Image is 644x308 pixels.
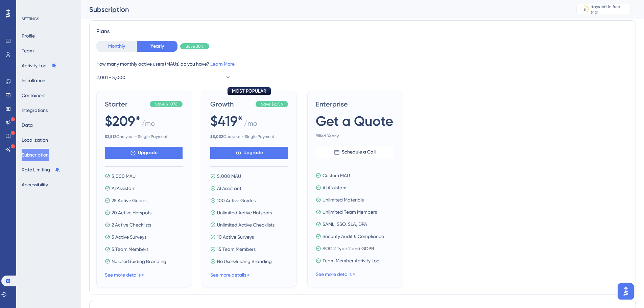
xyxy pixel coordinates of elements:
button: Profile [22,30,35,42]
button: Monthly [96,41,137,52]
span: AI Assistant [217,184,241,192]
span: 2 Active Checklists [112,221,151,229]
button: Rate Limiting [22,164,60,176]
div: How many monthly active users (MAUs) do you have? [96,60,629,68]
button: Activity Log [22,60,57,72]
span: SAML, SSO, SLA, DPA [323,220,367,228]
span: 2,001 - 5,000 [96,73,125,81]
button: Localization [22,134,48,146]
span: / mo [244,119,257,131]
span: 5,000 MAU [217,172,241,180]
button: Upgrade [210,147,288,159]
span: Save $2,156 [261,101,283,107]
b: $ 5,032 [210,134,223,139]
button: 2,001 - 5,000 [96,71,232,84]
span: Unlimited Active Hotspots [217,209,272,217]
span: Enterprise [316,99,393,109]
button: Upgrade [105,147,183,159]
span: Unlimited Materials [323,196,364,204]
span: Billed Yearly [316,133,393,139]
span: 5 Team Members [112,245,148,253]
button: Installation [22,74,45,87]
span: $419* [210,112,243,131]
div: days left in free trial [591,4,628,15]
span: 25 Active Guides [112,196,147,205]
span: No UserGuiding Branding [112,257,166,265]
span: 20 Active Hotspots [112,209,151,217]
div: SETTINGS [22,16,76,22]
a: See more details > [210,272,249,278]
button: Data [22,119,33,131]
span: One year - Single Payment [105,134,183,139]
button: Subscription [22,149,49,161]
span: Security Audit & Compliance [323,232,384,240]
span: 5 Active Surveys [112,233,146,241]
div: Plans [96,27,629,35]
a: See more details > [105,272,144,278]
span: Schedule a Call [342,148,376,156]
span: $209* [105,112,141,131]
a: See more details > [316,271,355,277]
span: 15 Team Members [217,245,256,253]
span: Save $1,076 [155,101,177,107]
iframe: UserGuiding AI Assistant Launcher [616,281,636,302]
span: Starter [105,99,147,109]
div: Subscription [89,5,559,14]
span: Team Member Activity Log [323,257,380,265]
span: SOC 2 Type 2 and GDPR [323,244,374,253]
div: MOST POPULAR [228,87,271,95]
span: Save 30% [186,44,204,49]
span: / mo [141,119,155,131]
button: Integrations [22,104,48,116]
span: No UserGuiding Branding [217,257,272,265]
button: Containers [22,89,45,101]
span: Upgrade [138,149,158,157]
span: 5,000 MAU [112,172,136,180]
span: AI Assistant [323,184,347,192]
span: Custom MAU [323,171,350,180]
span: AI Assistant [112,184,136,192]
span: Upgrade [243,149,263,157]
span: 100 Active Guides [217,196,256,205]
span: 10 Active Surveys [217,233,254,241]
div: 5 [583,7,586,12]
button: Accessibility [22,179,48,191]
button: Yearly [137,41,177,52]
span: Unlimited Team Members [323,208,377,216]
b: $ 2,512 [105,134,116,139]
span: Growth [210,99,253,109]
span: Get a Quote [316,112,393,131]
span: One year - Single Payment [210,134,288,139]
a: Learn More [210,61,235,67]
span: Unlimited Active Checklists [217,221,275,229]
button: Team [22,45,34,57]
button: Schedule a Call [316,146,393,158]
